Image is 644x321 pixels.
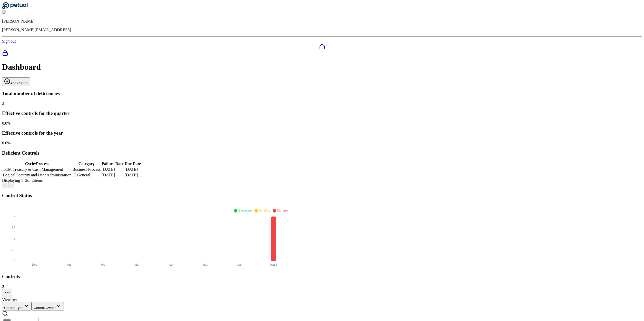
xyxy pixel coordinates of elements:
[2,111,642,116] h3: Effective controls for the quarter
[12,226,15,229] tspan: 1.5
[2,39,16,43] a: Sign out
[3,173,72,178] td: Logical Security and User Administration
[202,263,208,266] tspan: May
[2,28,642,32] p: [PERSON_NAME][EMAIL_ADDRESS]
[3,161,72,166] th: Cycle/Process
[72,167,101,172] td: Business Process
[2,150,642,156] h3: Deficient Controls
[2,19,642,24] p: [PERSON_NAME]
[32,263,37,266] tspan: Dec
[277,208,288,212] span: Failures
[101,167,124,172] td: [DATE]
[2,178,43,183] span: Displaying 1– 2 of 2 items
[2,297,17,302] span: View by:
[239,208,252,212] span: Successes
[32,302,64,310] button: Control Owner
[2,10,27,15] img: Eliot Walker
[2,284,4,289] span: 2
[14,214,15,218] tspan: 2
[14,259,15,263] tspan: 0
[101,263,105,266] tspan: Feb
[2,6,28,10] a: Go to Dashboard
[2,50,642,57] a: SOC
[2,274,642,279] h3: Controls
[8,183,14,188] button: >
[101,173,124,178] td: [DATE]
[2,121,11,125] span: 0.0 %
[2,44,642,50] a: Dashboard
[101,161,124,166] th: Failure Date
[124,167,141,172] td: [DATE]
[2,141,11,145] span: 0.0 %
[134,263,140,266] tspan: Mar
[2,130,642,136] h3: Effective controls for the year
[2,77,30,86] button: Add Control
[2,183,8,188] button: <
[269,263,279,266] tspan: [DATE]
[67,263,71,266] tspan: Jan
[3,167,72,172] td: TCM Treasury & Cash Management
[72,173,101,178] td: IT General
[2,302,32,310] button: Control Type
[124,173,141,178] td: [DATE]
[259,208,270,212] span: Pending
[2,101,4,105] span: 3
[169,263,174,266] tspan: Apr
[2,193,642,198] h3: Control Status
[12,248,15,252] tspan: 0.5
[2,62,642,72] h1: Dashboard
[237,263,242,266] tspan: Jun
[124,161,141,166] th: Due Date
[14,237,15,240] tspan: 1
[2,91,642,96] h3: Total number of deficiencies
[72,161,101,166] th: Category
